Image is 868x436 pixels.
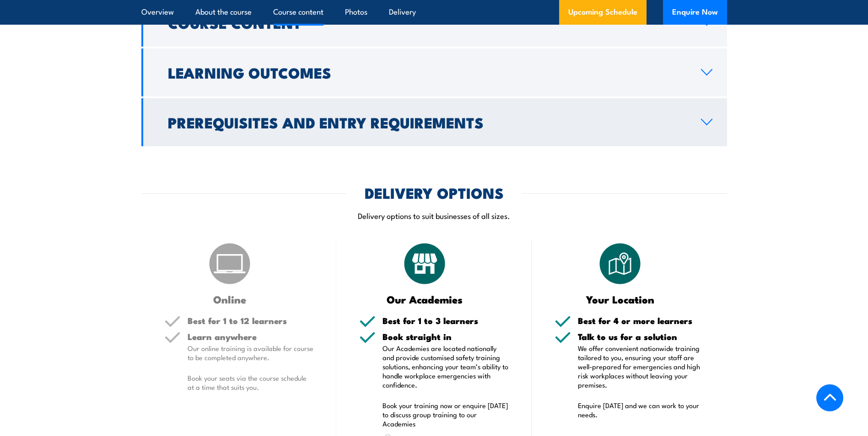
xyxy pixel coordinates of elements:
[141,98,727,146] a: Prerequisites and Entry Requirements
[383,332,509,341] h5: Book straight in
[168,16,686,29] h2: Course Content
[578,401,704,419] p: Enquire [DATE] and we can work to your needs.
[578,316,704,325] h5: Best for 4 or more learners
[188,344,314,362] p: Our online training is available for course to be completed anywhere.
[168,66,686,79] h2: Learning Outcomes
[188,373,314,392] p: Book your seats via the course schedule at a time that suits you.
[383,401,509,428] p: Book your training now or enquire [DATE] to discuss group training to our Academies
[578,332,704,341] h5: Talk to us for a solution
[555,294,686,304] h3: Your Location
[141,210,727,221] p: Delivery options to suit businesses of all sizes.
[188,332,314,341] h5: Learn anywhere
[383,316,509,325] h5: Best for 1 to 3 learners
[168,116,686,128] h2: Prerequisites and Entry Requirements
[188,316,314,325] h5: Best for 1 to 12 learners
[365,186,504,199] h2: DELIVERY OPTIONS
[141,48,727,96] a: Learning Outcomes
[164,294,296,304] h3: Online
[359,294,491,304] h3: Our Academies
[383,344,509,389] p: Our Academies are located nationally and provide customised safety training solutions, enhancing ...
[578,344,704,389] p: We offer convenient nationwide training tailored to you, ensuring your staff are well-prepared fo...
